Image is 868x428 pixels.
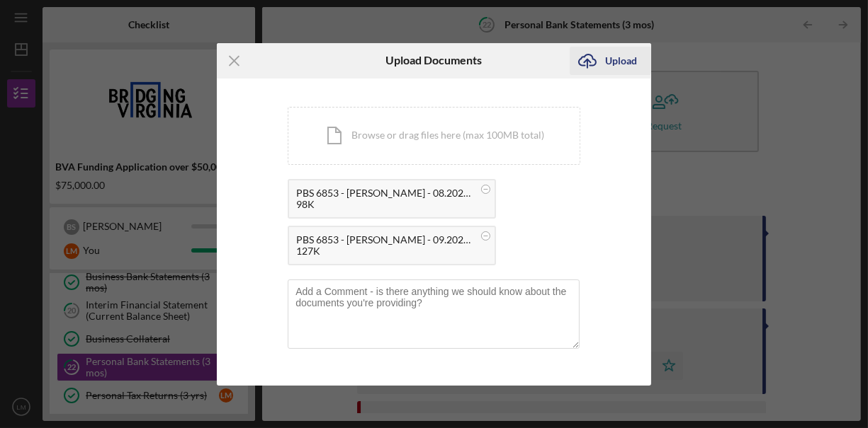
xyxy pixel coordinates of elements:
div: Upload [605,47,637,75]
div: PBS 6853 - [PERSON_NAME] - 09.2025.pdf [296,234,473,245]
div: PBS 6853 - [PERSON_NAME] - 08.2025.pdf [296,187,473,199]
div: 127K [296,245,473,257]
button: Upload [570,47,651,75]
div: 98K [296,199,473,210]
h6: Upload Documents [386,54,483,66]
